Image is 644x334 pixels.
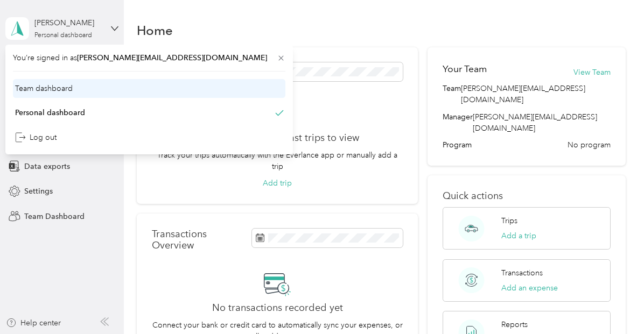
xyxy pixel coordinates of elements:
[263,177,292,189] button: Add trip
[501,267,543,279] p: Transactions
[584,274,644,334] iframe: Everlance-gr Chat Button Frame
[573,67,611,78] button: View Team
[15,83,73,94] div: Team dashboard
[461,83,611,105] span: [PERSON_NAME][EMAIL_ADDRESS][DOMAIN_NAME]
[34,32,92,39] div: Personal dashboard
[77,53,267,62] span: [PERSON_NAME][EMAIL_ADDRESS][DOMAIN_NAME]
[13,52,285,63] span: You’re signed in as
[24,186,53,197] span: Settings
[443,83,461,105] span: Team
[24,161,70,172] span: Data exports
[443,190,611,202] p: Quick actions
[152,150,403,172] p: Track your trips automatically with the Everlance app or manually add a trip
[473,112,597,133] span: [PERSON_NAME][EMAIL_ADDRESS][DOMAIN_NAME]
[568,139,611,151] span: No program
[6,317,61,329] button: Help center
[501,230,536,241] button: Add a trip
[501,215,517,226] p: Trips
[24,211,85,222] span: Team Dashboard
[212,302,343,314] h2: No transactions recorded yet
[501,319,528,330] p: Reports
[443,111,473,134] span: Manager
[443,62,487,76] h2: Your Team
[15,107,85,118] div: Personal dashboard
[15,132,57,143] div: Log out
[137,25,173,36] h1: Home
[34,17,102,29] div: [PERSON_NAME]
[501,282,558,294] button: Add an expense
[443,139,472,151] span: Program
[152,229,246,251] p: Transactions Overview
